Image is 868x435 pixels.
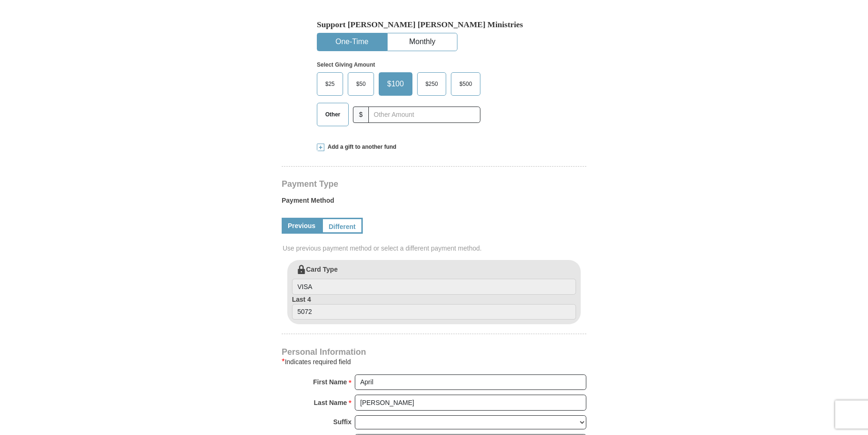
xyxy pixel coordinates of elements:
[333,415,352,428] strong: Suffix
[314,396,347,409] strong: Last Name
[317,20,551,30] h5: Support [PERSON_NAME] [PERSON_NAME] Ministries
[292,279,576,295] input: Card Type
[283,244,587,253] span: Use previous payment method or select a different payment method.
[322,218,363,234] a: Different
[321,107,345,122] span: Other
[455,77,477,91] span: $500
[324,143,397,151] span: Add a gift to another fund
[282,180,586,188] h4: Payment Type
[292,304,576,320] input: Last 4
[292,295,576,320] label: Last 4
[321,77,339,91] span: $25
[282,348,586,356] h4: Personal Information
[368,107,480,123] input: Other Amount
[352,77,370,91] span: $50
[282,218,322,234] a: Previous
[353,107,369,123] span: $
[421,77,443,91] span: $250
[313,375,347,389] strong: First Name
[292,265,576,295] label: Card Type
[282,196,586,210] label: Payment Method
[317,61,375,68] strong: Select Giving Amount
[382,77,409,91] span: $100
[282,356,586,367] div: Indicates required field
[388,33,457,51] button: Monthly
[317,33,387,51] button: One-Time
